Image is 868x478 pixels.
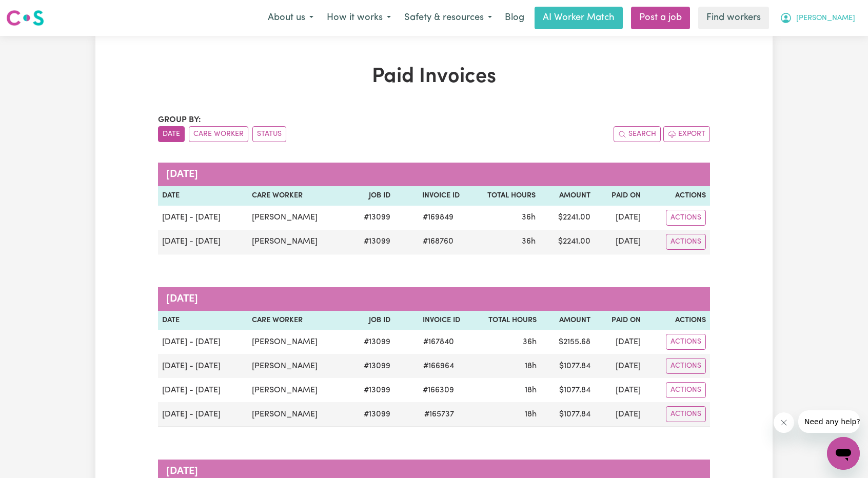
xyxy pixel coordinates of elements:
[525,362,537,370] span: 18 hours
[499,7,530,29] a: Blog
[261,7,320,29] button: About us
[347,186,394,206] th: Job ID
[248,186,347,206] th: Care Worker
[248,402,347,427] td: [PERSON_NAME]
[522,213,536,222] span: 36 hours
[158,287,710,311] caption: [DATE]
[158,330,248,354] td: [DATE] - [DATE]
[417,235,460,248] span: # 168760
[158,354,248,378] td: [DATE] - [DATE]
[540,186,595,206] th: Amount
[827,437,860,470] iframe: Button to launch messaging window
[595,230,645,254] td: [DATE]
[540,206,595,230] td: $ 2241.00
[394,311,464,330] th: Invoice ID
[398,7,499,29] button: Safety & resources
[798,410,860,433] iframe: Message from company
[347,402,394,427] td: # 13099
[248,311,347,330] th: Care Worker
[595,186,645,206] th: Paid On
[541,378,595,402] td: $ 1077.84
[248,230,347,254] td: [PERSON_NAME]
[6,7,62,15] span: Need any help?
[320,7,398,29] button: How it works
[158,186,248,206] th: Date
[347,354,394,378] td: # 13099
[666,382,706,398] button: Actions
[645,186,710,206] th: Actions
[525,410,537,419] span: 18 hours
[464,186,540,206] th: Total Hours
[773,7,862,29] button: My Account
[663,126,710,142] button: Export
[523,338,537,346] span: 36 hours
[347,311,394,330] th: Job ID
[158,230,248,254] td: [DATE] - [DATE]
[158,378,248,402] td: [DATE] - [DATE]
[666,234,706,250] button: Actions
[347,378,394,402] td: # 13099
[248,354,347,378] td: [PERSON_NAME]
[252,126,286,142] button: sort invoices by paid status
[158,311,248,330] th: Date
[418,408,460,421] span: # 165737
[541,330,595,354] td: $ 2155.68
[631,7,690,29] a: Post a job
[248,206,347,230] td: [PERSON_NAME]
[535,7,623,29] a: AI Worker Match
[666,406,706,422] button: Actions
[595,402,645,427] td: [DATE]
[645,311,710,330] th: Actions
[595,354,645,378] td: [DATE]
[417,336,460,348] span: # 167840
[540,230,595,254] td: $ 2241.00
[595,206,645,230] td: [DATE]
[347,230,394,254] td: # 13099
[541,402,595,427] td: $ 1077.84
[347,330,394,354] td: # 13099
[541,354,595,378] td: $ 1077.84
[698,7,769,29] a: Find workers
[666,358,706,374] button: Actions
[796,13,855,24] span: [PERSON_NAME]
[6,9,44,27] img: Careseekers logo
[158,65,710,89] h1: Paid Invoices
[189,126,248,142] button: sort invoices by care worker
[248,378,347,402] td: [PERSON_NAME]
[522,237,536,246] span: 36 hours
[595,330,645,354] td: [DATE]
[158,206,248,230] td: [DATE] - [DATE]
[666,210,706,226] button: Actions
[595,378,645,402] td: [DATE]
[417,360,460,372] span: # 166964
[158,116,201,124] span: Group by:
[595,311,645,330] th: Paid On
[417,211,460,224] span: # 169849
[248,330,347,354] td: [PERSON_NAME]
[614,126,661,142] button: Search
[158,402,248,427] td: [DATE] - [DATE]
[417,384,460,396] span: # 166309
[6,6,44,30] a: Careseekers logo
[525,386,537,394] span: 18 hours
[541,311,595,330] th: Amount
[394,186,464,206] th: Invoice ID
[158,163,710,186] caption: [DATE]
[347,206,394,230] td: # 13099
[666,334,706,350] button: Actions
[774,412,794,433] iframe: Close message
[464,311,540,330] th: Total Hours
[158,126,185,142] button: sort invoices by date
